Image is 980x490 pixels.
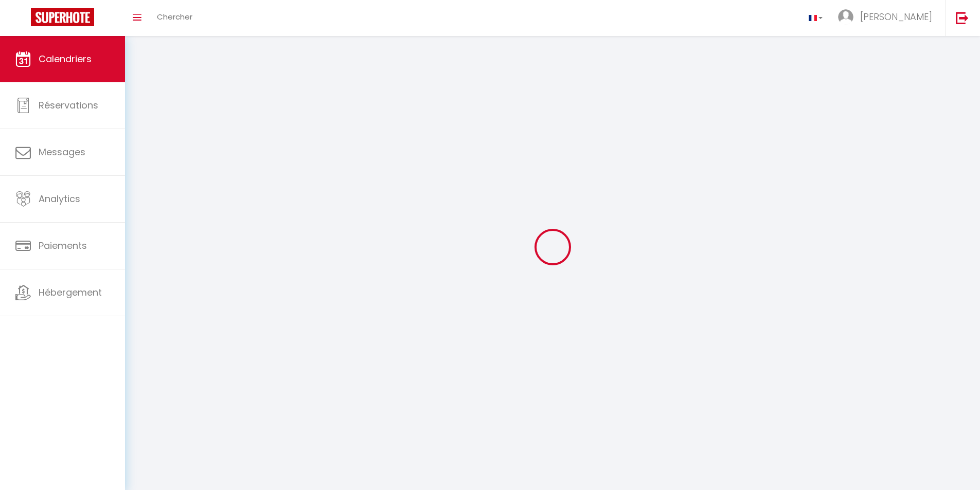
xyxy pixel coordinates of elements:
[39,52,92,65] span: Calendriers
[39,286,102,299] span: Hébergement
[956,11,969,24] img: logout
[157,11,192,22] span: Chercher
[838,9,853,25] img: ...
[860,10,932,23] span: [PERSON_NAME]
[39,239,87,252] span: Paiements
[39,192,80,205] span: Analytics
[39,99,98,112] span: Réservations
[31,8,94,26] img: Super Booking
[39,146,85,158] span: Messages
